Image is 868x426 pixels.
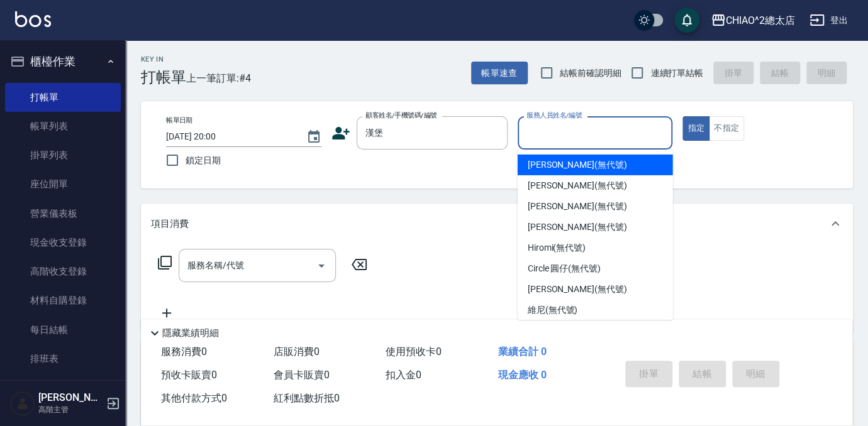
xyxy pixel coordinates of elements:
[38,391,103,404] h5: [PERSON_NAME]
[528,200,627,213] span: [PERSON_NAME] (無代號)
[166,116,192,125] label: 帳單日期
[682,116,709,141] button: 指定
[5,45,121,78] button: 櫃檯作業
[5,373,121,402] a: 現場電腦打卡
[5,315,121,344] a: 每日結帳
[5,83,121,112] a: 打帳單
[560,67,621,80] span: 結帳前確認明細
[650,67,703,80] span: 連續打單結帳
[528,179,627,192] span: [PERSON_NAME] (無代號)
[5,199,121,228] a: 營業儀表板
[528,283,627,296] span: [PERSON_NAME] (無代號)
[15,11,51,27] img: Logo
[726,13,795,28] div: CHIAO^2總太店
[526,111,582,120] label: 服務人員姓名/編號
[528,303,578,317] span: 維尼 (無代號)
[274,392,340,404] span: 紅利點數折抵 0
[709,116,744,141] button: 不指定
[5,112,121,141] a: 帳單列表
[471,62,528,85] button: 帳單速查
[38,404,103,415] p: 高階主管
[5,286,121,315] a: 材料自購登錄
[274,369,330,381] span: 會員卡販賣 0
[299,122,329,152] button: Choose date, selected date is 2025-09-19
[161,392,227,404] span: 其他付款方式 0
[186,70,251,86] span: 上一筆訂單:#4
[528,221,627,234] span: [PERSON_NAME] (無代號)
[498,369,547,381] span: 現金應收 0
[161,369,217,381] span: 預收卡販賣 0
[528,241,586,254] span: Hiromi (無代號)
[528,262,601,275] span: Circle 圓仔 (無代號)
[161,346,207,358] span: 服務消費 0
[166,126,294,147] input: YYYY/MM/DD hh:mm
[141,204,853,244] div: 項目消費
[498,346,547,358] span: 業績合計 0
[528,158,627,172] span: [PERSON_NAME] (無代號)
[674,8,699,33] button: save
[706,8,800,33] button: CHIAO^2總太店
[386,369,421,381] span: 扣入金 0
[311,256,331,276] button: Open
[186,154,221,167] span: 鎖定日期
[386,346,442,358] span: 使用預收卡 0
[10,391,35,416] img: Person
[141,68,186,86] h3: 打帳單
[5,170,121,199] a: 座位開單
[141,55,186,63] h2: Key In
[5,141,121,170] a: 掛單列表
[5,228,121,257] a: 現金收支登錄
[365,111,437,120] label: 顧客姓名/手機號碼/編號
[5,257,121,286] a: 高階收支登錄
[151,217,189,231] p: 項目消費
[274,346,320,358] span: 店販消費 0
[5,344,121,373] a: 排班表
[804,9,853,32] button: 登出
[162,327,219,340] p: 隱藏業績明細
